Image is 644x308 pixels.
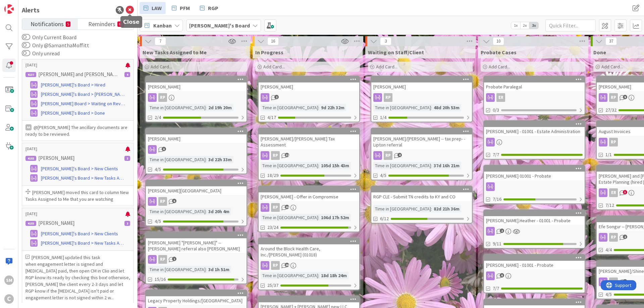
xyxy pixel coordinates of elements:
img: Visit kanbanzone.com [4,4,14,14]
a: [PERSON_NAME] Board > Waiting on Review/Action [25,100,130,108]
span: 7/16 [493,196,501,203]
span: 27/32 [605,107,616,114]
a: [PERSON_NAME]Time in [GEOGRAPHIC_DATA]:3d 22h 33m4/5 [145,128,247,174]
span: 7/7 [493,285,499,292]
div: 4 [124,72,130,77]
div: Time in [GEOGRAPHIC_DATA] [148,104,206,111]
div: 37d 16h 21m [432,162,461,169]
span: 16 [267,37,279,45]
div: 2d 19h 20m [207,104,233,111]
span: : [318,272,319,279]
div: 3d 22h 33m [207,156,233,163]
div: RGP CLE - Submit TN credits to KY and CO [371,186,472,201]
div: [PERSON_NAME]/[PERSON_NAME] Tax Assessment [259,128,359,149]
span: [PERSON_NAME]'s Board > Hired [41,81,105,88]
span: 1 [172,257,176,261]
div: [PERSON_NAME]/[PERSON_NAME] -- tax prep- - Lipton referral [371,128,472,149]
a: PFM [168,2,194,14]
span: 6 [500,273,504,278]
span: 3 [623,190,627,194]
label: Only unread [22,49,60,57]
span: 15/16 [155,276,166,283]
b: [PERSON_NAME]'s Board [189,22,250,29]
div: Probate Paralegal [484,82,585,91]
a: [PERSON_NAME] "[PERSON_NAME]" -- [PERSON_NAME] referral also [PERSON_NAME]RPTime in [GEOGRAPHIC_D... [145,232,247,284]
span: Add Card... [151,64,172,70]
div: ER [609,188,618,197]
div: AA [25,124,32,130]
div: [PERSON_NAME] - 01001 - Estate Administration [484,127,585,136]
span: [PERSON_NAME] Board > Waiting on Review/Action [41,100,125,107]
span: 2 [623,235,627,239]
label: Only @SamanthaMoffitt [22,41,89,49]
div: 9d 22h 32m [319,104,346,111]
p: when engagement letter is signed and [MEDICAL_DATA] paid, then open CM in Clio and let RGP know i... [25,261,130,301]
p: [PERSON_NAME] [38,155,74,161]
p: [PERSON_NAME] [38,220,74,226]
p: [DATE] [25,63,125,67]
span: 6/12 [380,215,389,222]
span: 2 [500,229,504,233]
div: 4153 [25,156,36,161]
a: [PERSON_NAME] - Offer in CompromiseRPTime in [GEOGRAPHIC_DATA]:106d 17h 52m23/24 [258,186,360,232]
div: RP [158,255,167,264]
div: RP [271,203,280,212]
a: [PERSON_NAME]/[PERSON_NAME] Tax AssessmentRPTime in [GEOGRAPHIC_DATA]:105d 15h 43m18/29 [258,128,360,180]
span: Waiting on Staff/Client [368,49,424,56]
p: [DATE] [25,211,125,216]
span: 1x [511,22,520,29]
div: 105d 15h 43m [319,162,351,169]
span: : [318,104,319,111]
label: Only Current Board [22,33,76,41]
div: 48d 20h 53m [432,104,461,111]
span: Done [593,49,606,56]
span: PFM [180,4,190,12]
a: [PERSON_NAME]'s Board > [PERSON_NAME] Projects [25,90,130,98]
div: RGP CLE - Submit TN credits to KY and CO [371,192,472,201]
a: [PERSON_NAME]'s Board > New Clients [25,165,130,173]
span: 7 [155,37,166,45]
span: 0/3 [493,107,499,114]
span: : [206,156,207,163]
div: [PERSON_NAME] [146,134,247,143]
div: RP [371,151,472,160]
small: 61 [117,21,124,27]
span: : [318,162,319,169]
a: [PERSON_NAME] - 01001 - Probate7/7 [483,254,585,293]
span: 3x [529,22,538,29]
div: 18d 18h 24m [319,272,348,279]
div: Time in [GEOGRAPHIC_DATA] [373,162,431,169]
div: Legacy Property Holdings/[GEOGRAPHIC_DATA] [146,290,247,305]
div: C [4,294,14,304]
div: 4153 [25,221,36,226]
span: [PERSON_NAME]'s Board > New Tasks Assigned to Me [41,175,125,182]
span: : [431,162,432,169]
div: Time in [GEOGRAPHIC_DATA] [261,104,318,111]
div: RP [259,261,359,270]
div: Time in [GEOGRAPHIC_DATA] [148,156,206,163]
span: Kanban [153,21,172,29]
span: : [318,214,319,221]
span: 37 [605,37,617,45]
a: [PERSON_NAME]'s Board > New Clients [25,230,130,238]
a: [PERSON_NAME]'s Board > Hired [25,81,130,89]
a: RGP CLE - Submit TN credits to KY and COTime in [GEOGRAPHIC_DATA]:82d 21h 36m6/12 [371,186,473,224]
div: RP [609,138,618,146]
div: RP [146,197,247,206]
div: Time in [GEOGRAPHIC_DATA] [261,162,318,169]
div: [PERSON_NAME] [259,82,359,91]
div: 2 [124,221,130,226]
div: [PERSON_NAME].Heather - 01001 - Probate [484,210,585,225]
div: Time in [GEOGRAPHIC_DATA] [373,104,431,111]
div: Time in [GEOGRAPHIC_DATA] [261,214,318,221]
div: Time in [GEOGRAPHIC_DATA] [261,272,318,279]
span: 26 [285,263,289,267]
span: 2x [520,22,529,29]
a: [PERSON_NAME]'s Board > New Tasks Assigned to Me [25,174,130,182]
button: Only Current Board [22,34,30,41]
button: Only @SamanthaMoffitt [22,42,30,49]
div: [PERSON_NAME]/[PERSON_NAME] Tax Assessment [259,134,359,149]
span: RGP [208,4,218,12]
a: Around the Block Health Care, Inc./[PERSON_NAME] (01018)RPTime in [GEOGRAPHIC_DATA]:18d 18h 24m25/37 [258,238,360,290]
div: Around the Block Health Care, Inc./[PERSON_NAME] (01018) [259,238,359,259]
